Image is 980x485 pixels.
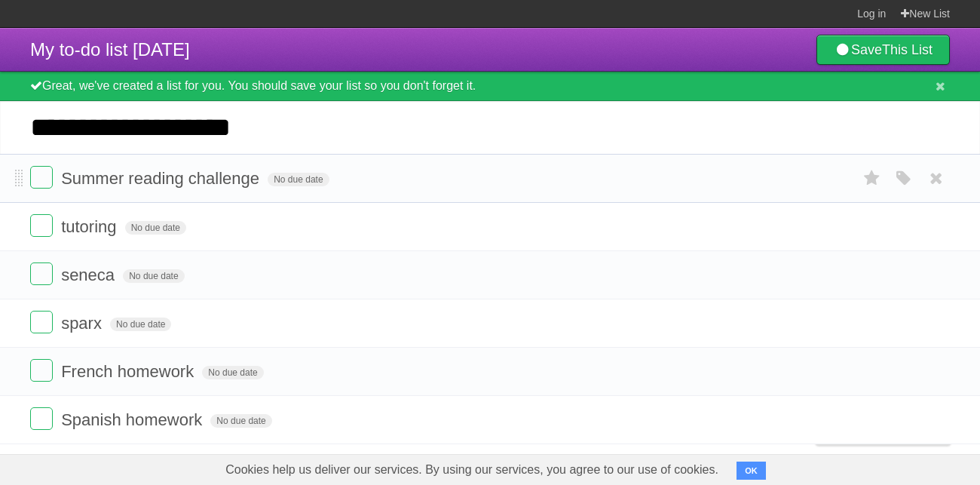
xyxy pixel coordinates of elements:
[61,169,263,188] span: Summer reading challenge
[882,42,933,57] b: This List
[268,173,329,186] span: No due date
[61,362,198,381] span: French homework
[61,410,206,429] span: Spanish homework
[858,166,887,191] label: Star task
[210,455,733,485] span: Cookies help us deliver our services. By using our services, you agree to our use of cookies.
[210,414,271,428] span: No due date
[816,35,950,65] a: SaveThis List
[110,318,171,331] span: No due date
[30,214,53,237] label: Done
[30,359,53,382] label: Done
[123,269,184,283] span: No due date
[30,39,190,60] span: My to-do list [DATE]
[61,266,118,284] span: seneca
[125,221,186,235] span: No due date
[30,262,53,285] label: Done
[30,166,53,189] label: Done
[737,462,766,480] button: OK
[30,407,53,430] label: Done
[202,366,263,379] span: No due date
[30,311,53,333] label: Done
[61,217,120,236] span: tutoring
[61,314,106,333] span: sparx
